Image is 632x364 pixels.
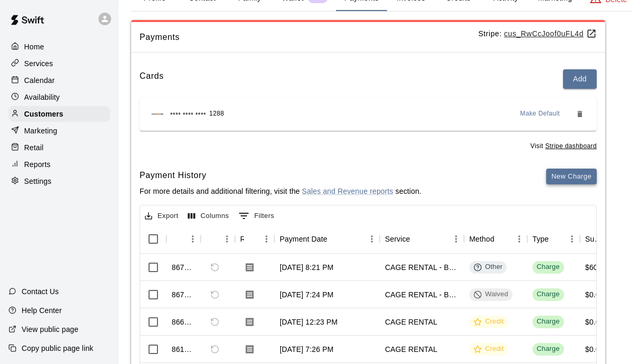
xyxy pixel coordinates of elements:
[571,106,588,122] button: Remove
[24,109,63,119] p: Customers
[209,109,224,119] span: 1288
[280,224,328,254] div: Payment Date
[530,141,597,152] span: Visit
[140,169,421,182] h6: Payment History
[8,39,110,55] a: Home
[8,140,110,155] a: Retail
[172,262,195,273] div: 867288
[537,289,560,299] div: Charge
[385,262,459,273] div: CAGE RENTAL - BASEBALL MACHINE
[274,224,380,254] div: Payment Date
[24,142,44,153] p: Retail
[511,231,527,247] button: Menu
[464,224,527,254] div: Method
[8,89,110,105] a: Availability
[585,317,604,327] div: $0.00
[385,224,410,254] div: Service
[206,286,224,304] span: Refund payment
[206,313,224,331] span: Refund payment
[385,289,459,300] div: CAGE RENTAL - BASEBALL MACHINE
[478,28,597,39] p: Stripe:
[473,289,508,299] div: Waived
[473,262,502,272] div: Other
[24,92,60,102] p: Availability
[280,289,333,300] div: Oct 10, 2025, 7:24 PM
[8,56,110,71] a: Services
[140,186,421,196] p: For more details and additional filtering, visit the section.
[24,176,52,186] p: Settings
[585,262,608,273] div: $60.00
[495,232,509,246] button: Sort
[240,313,259,331] button: Download Receipt
[259,231,274,247] button: Menu
[142,208,181,224] button: Export
[240,340,259,359] button: Download Receipt
[206,232,221,246] button: Sort
[172,317,195,327] div: 866187
[206,258,224,276] span: Refund payment
[8,123,110,139] a: Marketing
[235,224,274,254] div: Receipt
[585,344,604,355] div: $0.00
[244,232,259,246] button: Sort
[185,208,232,224] button: Select columns
[545,142,597,150] a: Stripe dashboard
[24,75,55,86] p: Calendar
[219,231,235,247] button: Menu
[8,157,110,172] div: Reports
[240,285,259,304] button: Download Receipt
[172,289,195,300] div: 867163
[140,69,164,89] h6: Cards
[585,224,602,254] div: Subtotal
[504,29,597,38] a: cus_RwCcJoof0uFL4d
[448,231,464,247] button: Menu
[280,344,333,355] div: Oct 7, 2025, 7:26 PM
[240,224,244,254] div: Receipt
[546,169,597,185] button: New Charge
[585,289,604,300] div: $0.00
[537,317,560,327] div: Charge
[385,344,437,355] div: CAGE RENTAL
[328,232,342,246] button: Sort
[537,262,560,272] div: Charge
[8,72,110,88] a: Calendar
[201,224,235,254] div: Refund
[140,30,478,44] span: Payments
[527,224,580,254] div: Type
[385,317,437,327] div: CAGE RENTAL
[532,224,549,254] div: Type
[410,232,425,246] button: Sort
[473,344,504,354] div: Credit
[280,262,333,273] div: Oct 10, 2025, 8:21 PM
[364,231,380,247] button: Menu
[520,109,560,119] span: Make Default
[24,41,44,52] p: Home
[469,224,495,254] div: Method
[236,207,277,224] button: Show filters
[240,258,259,277] button: Download Receipt
[8,173,110,189] a: Settings
[516,106,565,122] button: Make Default
[24,126,57,136] p: Marketing
[206,340,224,358] span: Refund payment
[537,344,560,354] div: Charge
[8,106,110,122] a: Customers
[22,343,93,353] p: Copy public page link
[564,231,580,247] button: Menu
[380,224,464,254] div: Service
[148,109,167,119] img: Credit card brand logo
[166,224,201,254] div: Id
[473,317,504,327] div: Credit
[172,232,186,246] button: Sort
[280,317,338,327] div: Oct 10, 2025, 12:23 PM
[22,286,59,297] p: Contact Us
[24,58,53,69] p: Services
